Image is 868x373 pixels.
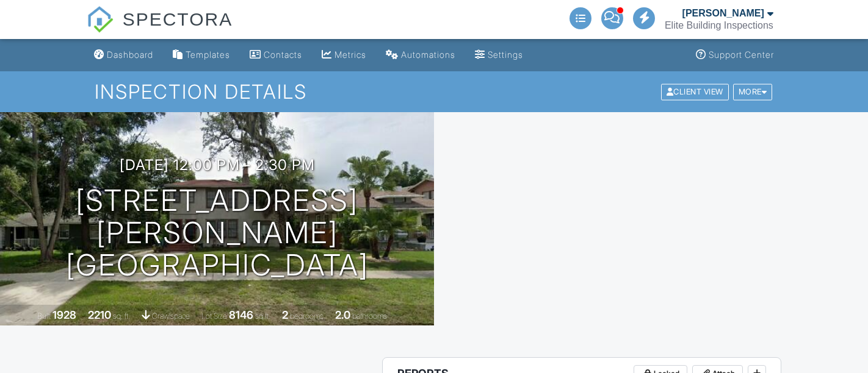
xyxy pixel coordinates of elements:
[317,44,371,66] a: Metrics
[120,157,315,173] h3: [DATE] 12:00 pm - 2:30 pm
[335,308,350,321] div: 2.0
[186,49,230,60] div: Templates
[733,83,773,100] div: More
[201,311,227,321] span: Lot Size
[152,311,190,321] span: crawlspace
[52,308,76,321] div: 1928
[87,18,233,41] a: SPECTORA
[282,308,288,321] div: 2
[470,44,528,66] a: Settings
[335,49,366,60] div: Metrics
[381,44,460,66] a: Automations (Advanced)
[95,81,773,102] h1: Inspection Details
[709,49,774,60] div: Support Center
[660,87,732,96] a: Client View
[665,20,773,32] div: Elite Building Inspections
[20,185,414,281] h1: [STREET_ADDRESS][PERSON_NAME] [GEOGRAPHIC_DATA]
[168,44,235,66] a: Templates
[488,49,523,60] div: Settings
[352,311,387,321] span: bathrooms
[107,49,153,60] div: Dashboard
[691,44,779,66] a: Support Center
[37,311,51,321] span: Built
[123,6,233,32] span: SPECTORA
[245,44,307,66] a: Contacts
[264,49,302,60] div: Contacts
[87,6,114,33] img: The Best Home Inspection Software - Spectora
[255,311,270,321] span: sq.ft.
[661,83,729,100] div: Client View
[88,308,111,321] div: 2210
[401,49,455,60] div: Automations
[290,311,324,321] span: bedrooms
[229,308,253,321] div: 8146
[89,44,158,66] a: Dashboard
[682,7,764,20] div: [PERSON_NAME]
[113,311,130,321] span: sq. ft.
